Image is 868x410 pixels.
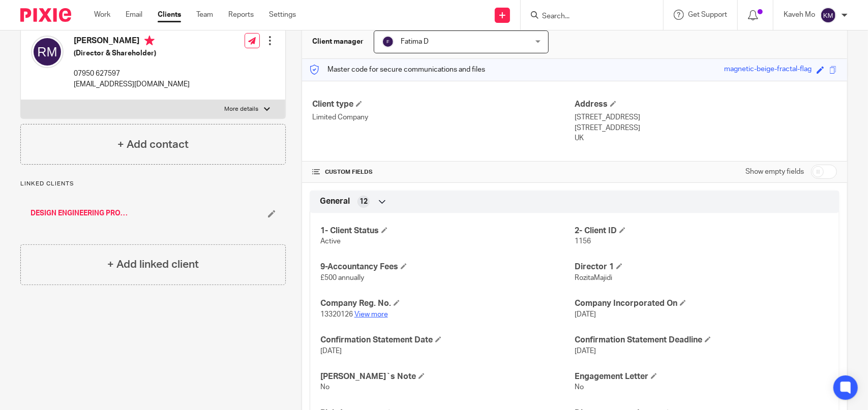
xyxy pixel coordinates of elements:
[575,123,837,133] p: [STREET_ADDRESS]
[228,10,254,20] a: Reports
[312,99,575,110] h4: Client type
[575,348,596,355] span: [DATE]
[360,197,368,207] span: 12
[541,12,633,21] input: Search
[320,274,364,281] span: £500 annually
[575,335,829,345] h4: Confirmation Statement Deadline
[20,8,71,22] img: Pixie
[354,311,388,318] a: View more
[74,69,190,79] p: 07950 627597
[31,36,64,68] img: svg%3E
[575,274,612,281] span: RozitaMajidi
[20,180,286,188] p: Linked clients
[320,348,342,355] span: [DATE]
[74,36,190,48] h4: [PERSON_NAME]
[820,7,836,23] img: svg%3E
[320,196,350,207] span: General
[31,208,129,218] a: DESIGN ENGINEERING PRO LIMITED
[575,133,837,143] p: UK
[382,36,394,48] img: svg%3E
[320,371,575,382] h4: [PERSON_NAME]`s Note
[320,262,575,272] h4: 9-Accountancy Fees
[575,371,829,382] h4: Engagement Letter
[312,37,364,47] h3: Client manager
[575,238,591,245] span: 1156
[144,36,155,46] i: Primary
[724,64,812,76] div: magnetic-beige-fractal-flag
[575,99,837,110] h4: Address
[158,10,181,20] a: Clients
[320,384,330,391] span: No
[196,10,213,20] a: Team
[575,384,584,391] span: No
[575,298,829,309] h4: Company Incorporated On
[225,105,259,113] p: More details
[312,112,575,122] p: Limited Company
[575,226,829,236] h4: 2- Client ID
[784,10,815,20] p: Kaveh Mo
[575,112,837,122] p: [STREET_ADDRESS]
[575,311,596,318] span: [DATE]
[401,38,429,45] span: Fatima D
[312,168,575,176] h4: CUSTOM FIELDS
[74,48,190,58] h5: (Director & Shareholder)
[320,335,575,345] h4: Confirmation Statement Date
[320,311,353,318] span: 13320126
[320,238,341,245] span: Active
[320,298,575,309] h4: Company Reg. No.
[269,10,296,20] a: Settings
[320,226,575,236] h4: 1- Client Status
[74,79,190,89] p: [EMAIL_ADDRESS][DOMAIN_NAME]
[688,11,727,18] span: Get Support
[310,65,485,75] p: Master code for secure communications and files
[126,10,142,20] a: Email
[575,262,829,272] h4: Director 1
[94,10,110,20] a: Work
[745,167,804,177] label: Show empty fields
[117,137,189,152] h4: + Add contact
[107,257,199,272] h4: + Add linked client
